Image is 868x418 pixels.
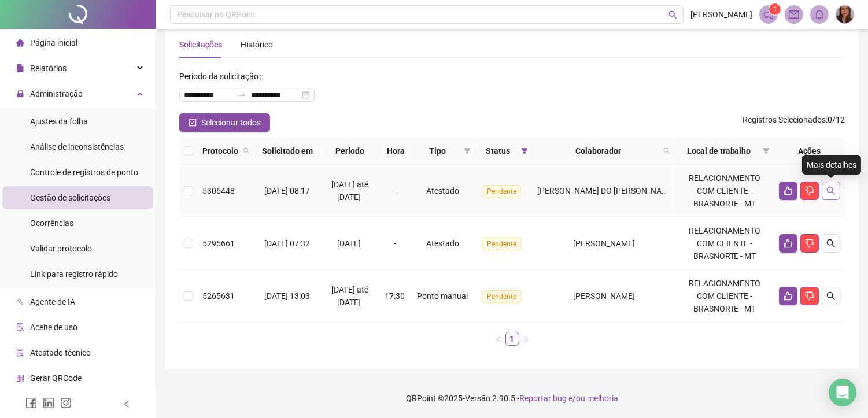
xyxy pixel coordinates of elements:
span: left [495,336,502,343]
span: Gestão de solicitações [30,193,110,202]
span: - [394,186,396,195]
span: [PERSON_NAME] [690,8,752,21]
div: Solicitações [179,38,222,51]
span: Pendente [482,238,521,250]
span: Validar protocolo [30,244,92,253]
span: qrcode [16,374,24,382]
th: Período [320,138,379,165]
td: RELACIONAMENTO COM CLIENTE - BRASNORTE - MT [675,165,774,217]
span: bell [814,9,825,20]
span: Página inicial [30,38,77,47]
div: Mais detalhes [802,155,861,175]
span: 1 [773,5,777,13]
span: Atestado técnico [30,348,91,357]
span: search [668,10,677,19]
span: filter [461,142,473,160]
span: search [243,147,250,154]
span: Registros Selecionados [743,115,826,124]
a: 1 [506,332,519,345]
span: 17:30 [385,291,405,301]
span: audit [16,323,24,331]
span: - [394,239,396,248]
span: Link para registro rápido [30,269,118,279]
span: Versão [465,394,490,403]
span: Pendente [482,185,521,198]
button: left [492,332,505,346]
button: Selecionar todos [179,113,270,132]
span: Administração [30,89,83,98]
span: Reportar bug e/ou melhoria [519,394,618,403]
span: Pendente [482,290,521,303]
span: mail [789,9,799,20]
span: Aceite de uso [30,323,77,332]
span: right [523,336,530,343]
span: [DATE] 13:03 [264,291,310,301]
span: Controle de registros de ponto [30,168,138,177]
span: solution [16,349,24,357]
span: file [16,64,24,72]
span: dislike [805,239,814,248]
span: search [826,186,836,195]
span: left [123,400,131,408]
span: check-square [189,119,197,127]
span: notification [763,9,774,20]
span: dislike [805,186,814,195]
span: Local de trabalho [679,145,758,157]
span: filter [521,147,528,154]
th: Solicitado em [254,138,320,165]
button: right [519,332,533,346]
span: filter [519,142,530,160]
div: Histórico [241,38,273,51]
span: Selecionar todos [201,116,261,129]
span: Relatórios [30,64,67,73]
sup: 1 [769,3,781,15]
span: filter [763,147,770,154]
span: linkedin [43,397,54,409]
span: 5265631 [202,291,235,301]
span: filter [760,142,772,160]
td: RELACIONAMENTO COM CLIENTE - BRASNORTE - MT [675,217,774,270]
span: filter [464,147,471,154]
span: Tipo [416,145,459,157]
th: Hora [380,138,412,165]
img: 78555 [836,6,854,23]
span: Ocorrências [30,219,73,228]
td: RELACIONAMENTO COM CLIENTE - BRASNORTE - MT [675,270,774,323]
span: to [237,90,246,99]
li: Próxima página [519,332,533,346]
li: Página anterior [492,332,505,346]
span: search [663,147,670,154]
span: [DATE] até [DATE] [331,180,368,202]
span: Ponto manual [417,291,468,301]
span: Status [480,145,516,157]
span: Atestado [426,186,459,195]
span: Agente de IA [30,297,75,306]
div: Ações [779,145,840,157]
div: Open Intercom Messenger [829,379,856,406]
label: Período da solicitação [179,67,266,86]
span: like [784,186,793,195]
span: Análise de inconsistências [30,142,124,151]
span: lock [16,90,24,98]
span: [PERSON_NAME] [573,291,635,301]
span: Protocolo [202,145,238,157]
span: 5306448 [202,186,235,195]
span: Ajustes da folha [30,117,88,126]
li: 1 [505,332,519,346]
span: facebook [25,397,37,409]
span: search [661,142,673,160]
span: [PERSON_NAME] DO [PERSON_NAME] [537,186,675,195]
span: swap-right [237,90,246,99]
span: 5295661 [202,239,235,248]
span: like [784,291,793,301]
span: dislike [805,291,814,301]
span: [DATE] 08:17 [264,186,310,195]
span: [DATE] 07:32 [264,239,310,248]
span: home [16,39,24,47]
span: [PERSON_NAME] [573,239,635,248]
span: Atestado [426,239,459,248]
span: search [826,291,836,301]
span: : 0 / 12 [743,113,845,132]
span: Colaborador [537,145,659,157]
span: like [784,239,793,248]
